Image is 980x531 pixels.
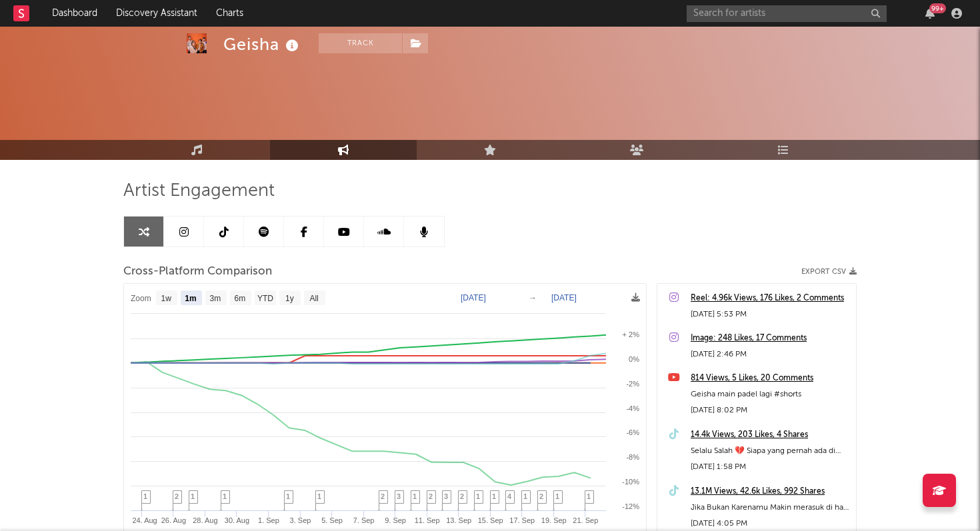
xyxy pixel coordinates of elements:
text: 5. Sep [321,516,343,524]
text: 19. Sep [541,516,567,524]
text: -8% [626,453,639,461]
text: 9. Sep [385,516,406,524]
span: 1 [286,492,290,500]
text: 1m [185,294,196,303]
div: [DATE] 2:46 PM [691,346,849,362]
a: 14.4k Views, 203 Likes, 4 Shares [691,427,849,443]
text: 3. Sep [290,516,311,524]
span: 1 [523,492,527,500]
span: 1 [587,492,591,500]
text: 17. Sep [509,516,535,524]
text: 0% [629,355,639,363]
span: 3 [444,492,448,500]
span: 2 [175,492,179,500]
div: Selalu Salah 💔 Siapa yang pernah ada di posisi ini? #GeishaIndonesia #SelaluSalah #MusikdiTiktok ... [691,443,849,459]
text: All [309,294,318,303]
text: -10% [622,478,639,486]
span: 1 [555,492,559,500]
span: 2 [460,492,464,500]
text: 1. Sep [258,516,279,524]
text: → [529,293,537,302]
text: 30. Aug [225,516,249,524]
text: [DATE] [551,293,577,302]
text: [DATE] [461,293,486,302]
span: 1 [413,492,417,500]
span: 1 [223,492,227,500]
span: 2 [539,492,543,500]
text: 3m [210,294,221,303]
span: 3 [397,492,401,500]
text: 1w [161,294,172,303]
a: 13.1M Views, 42.6k Likes, 992 Shares [691,484,849,500]
text: 15. Sep [478,516,503,524]
span: 1 [143,492,147,500]
text: 1y [285,294,294,303]
span: Cross-Platform Comparison [123,264,272,280]
text: 11. Sep [415,516,440,524]
div: [DATE] 8:02 PM [691,402,849,418]
text: 13. Sep [446,516,471,524]
span: 1 [476,492,480,500]
button: Track [319,33,402,53]
text: -6% [626,428,639,436]
button: Export CSV [801,268,857,276]
span: 1 [317,492,321,500]
text: -12% [622,502,639,510]
text: Zoom [131,294,151,303]
div: Geisha main padel lagi #shorts [691,386,849,402]
text: 7. Sep [353,516,375,524]
span: 1 [191,492,195,500]
span: Artist Engagement [123,183,275,199]
text: 24. Aug [132,516,157,524]
text: YTD [257,294,273,303]
a: Reel: 4.96k Views, 176 Likes, 2 Comments [691,290,849,306]
div: Geisha [223,33,302,55]
span: 2 [429,492,433,500]
span: 2 [381,492,385,500]
span: 4 [507,492,511,500]
div: [DATE] 1:58 PM [691,459,849,475]
text: -4% [626,404,639,412]
input: Search for artists [687,5,887,22]
button: 99+ [925,8,935,19]
span: 1 [492,492,496,500]
div: 99 + [929,3,946,13]
text: + 2% [623,330,640,338]
a: 814 Views, 5 Likes, 20 Comments [691,370,849,386]
a: Image: 248 Likes, 17 Comments [691,330,849,346]
text: -2% [626,380,639,388]
div: Jika Bukan Karenamu Makin merasuk di hati kalo kalian dengerin versi Dolby nya di @Apple Music #G... [691,500,849,516]
text: 28. Aug [193,516,217,524]
text: 26. Aug [161,516,186,524]
div: [DATE] 5:53 PM [691,306,849,322]
text: 6m [235,294,246,303]
text: 21. Sep [573,516,598,524]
